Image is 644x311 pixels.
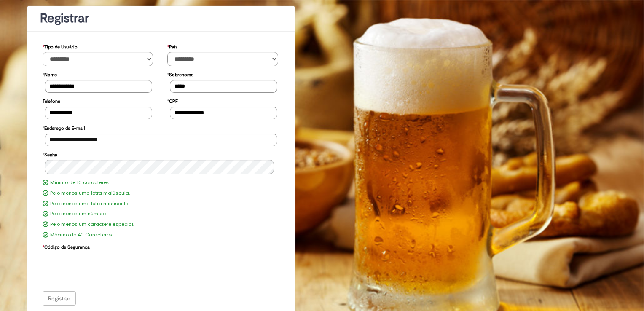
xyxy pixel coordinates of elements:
label: Sobrenome [167,68,193,80]
label: País [167,40,177,52]
label: Mínimo de 10 caracteres. [50,180,110,186]
label: Tipo de Usuário [43,40,78,52]
label: Pelo menos um caractere especial. [50,221,134,228]
label: Nome [43,68,57,80]
iframe: reCAPTCHA [45,252,173,285]
label: Pelo menos um número. [50,211,107,217]
label: Pelo menos uma letra maiúscula. [50,190,130,197]
h1: Registrar [40,11,282,25]
label: Código de Segurança [43,240,90,252]
label: Endereço de E-mail [43,121,85,134]
label: Máximo de 40 Caracteres. [50,232,113,239]
label: CPF [167,94,178,107]
label: Telefone [43,94,60,107]
label: Pelo menos uma letra minúscula. [50,201,129,207]
label: Senha [43,148,57,160]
